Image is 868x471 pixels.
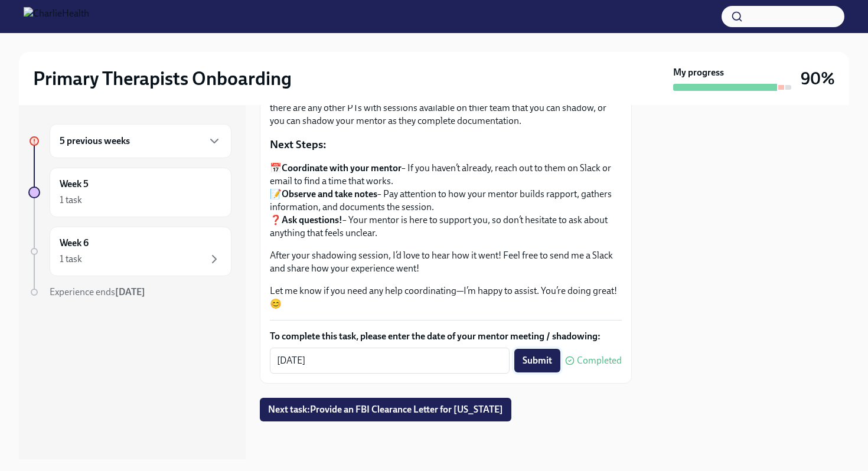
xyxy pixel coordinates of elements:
button: Submit [514,349,560,372]
img: CharlieHealth [24,7,89,26]
span: Submit [523,355,552,367]
div: 1 task [60,253,82,266]
button: Next task:Provide an FBI Clearance Letter for [US_STATE] [260,398,511,421]
label: To complete this task, please enter the date of your mentor meeting / shadowing: [270,330,622,343]
a: Week 51 task [28,168,231,217]
textarea: [DATE] [277,354,502,368]
p: Sometimes sessions may not be available - in this case you may ask your supervisor if there are a... [270,89,622,127]
p: After your shadowing session, I’d love to hear how it went! Feel free to send me a Slack and shar... [270,249,622,275]
h6: 5 previous weeks [60,135,130,148]
strong: My progress [673,66,724,79]
p: Next Steps: [270,137,622,152]
h6: Week 5 [60,178,89,191]
a: Week 61 task [28,227,231,276]
strong: Observe and take notes [282,188,377,199]
span: Next task : Provide an FBI Clearance Letter for [US_STATE] [268,404,503,416]
p: 📅 – If you haven’t already, reach out to them on Slack or email to find a time that works. 📝 – Pa... [270,162,622,240]
span: Experience ends [50,286,145,297]
strong: Coordinate with your mentor [282,162,402,174]
strong: [DATE] [115,286,145,297]
strong: Ask questions! [282,214,342,225]
h3: 90% [801,68,835,89]
h2: Primary Therapists Onboarding [33,67,292,90]
div: 5 previous weeks [50,124,231,158]
div: 1 task [60,194,82,207]
p: Let me know if you need any help coordinating—I’m happy to assist. You’re doing great! 😊 [270,284,622,310]
span: Completed [577,356,622,365]
h6: Week 6 [60,237,89,250]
